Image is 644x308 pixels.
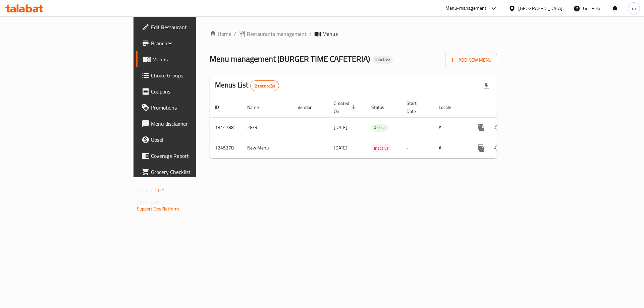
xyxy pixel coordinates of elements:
span: Promotions [151,104,236,112]
td: - [401,138,433,158]
span: Grocery Checklist [151,168,236,176]
span: Start Date [407,99,425,115]
button: more [473,120,489,136]
a: Grocery Checklist [136,164,241,180]
div: Inactive [373,56,393,64]
span: Menus [152,55,236,63]
a: Choice Groups [136,67,241,83]
a: Menu disclaimer [136,116,241,132]
span: Coverage Report [151,152,236,160]
span: Restaurants management [247,30,307,38]
span: 2 record(s) [251,83,279,89]
td: New Menu [242,138,292,158]
th: Actions [468,97,543,118]
a: Upsell [136,132,241,148]
span: Status [371,103,393,111]
span: Edit Restaurant [151,23,236,31]
button: Add New Menu [445,54,497,66]
span: Name [247,103,268,111]
span: 1.0.0 [154,186,165,195]
table: enhanced table [210,97,543,159]
span: Coupons [151,87,236,96]
span: Version: [137,186,153,195]
span: Menu management ( BURGER TIME CAFETERIA ) [210,51,370,66]
button: Change Status [489,140,505,156]
a: Edit Restaurant [136,19,241,35]
td: - [401,117,433,138]
div: [GEOGRAPHIC_DATA] [518,5,562,12]
div: Export file [478,78,494,94]
a: Promotions [136,100,241,116]
span: Active [371,124,388,132]
h2: Menus List [215,80,279,91]
td: All [433,138,468,158]
a: Coupons [136,83,241,100]
span: Inactive [371,144,391,152]
span: Choice Groups [151,71,236,79]
span: Add New Menu [450,56,492,64]
span: Created On [334,99,358,115]
button: Change Status [489,120,505,136]
div: Menu-management [445,4,487,12]
span: Vendor [298,103,320,111]
span: Branches [151,39,236,47]
td: All [433,117,468,138]
a: Branches [136,35,241,51]
td: 28/9 [242,117,292,138]
nav: breadcrumb [210,30,497,38]
span: ID [215,103,228,111]
li: / [309,30,312,38]
span: [DATE] [334,123,347,132]
a: Restaurants management [239,30,307,38]
button: more [473,140,489,156]
span: Menu disclaimer [151,120,236,128]
span: Upsell [151,136,236,144]
div: Inactive [371,144,391,152]
span: Locale [439,103,460,111]
div: Active [371,124,388,132]
a: Coverage Report [136,148,241,164]
span: m [632,5,636,12]
a: Menus [136,51,241,67]
span: Get support on: [137,198,168,206]
div: Total records count [250,80,279,91]
span: [DATE] [334,143,347,152]
span: Menus [322,30,338,38]
span: Inactive [373,57,393,62]
a: Support.OpsPlatform [137,204,179,213]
